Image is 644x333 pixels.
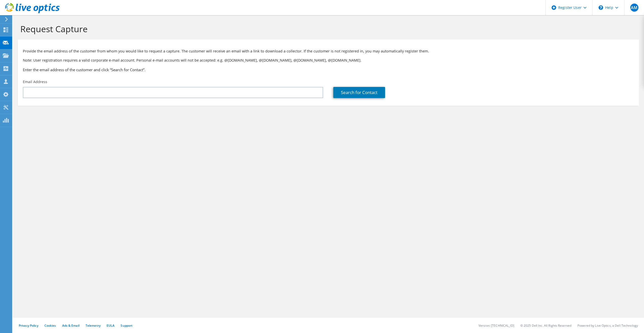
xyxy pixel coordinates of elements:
[107,323,114,328] a: EULA
[62,323,79,328] a: Ads & Email
[478,323,514,328] li: Version: [TECHNICAL_ID]
[577,323,638,328] li: Powered by Live Optics, a Dell Technology
[23,67,634,72] h3: Enter the email address of the customer and click “Search for Contact”.
[520,323,571,328] li: © 2025 Dell Inc. All Rights Reserved
[20,24,634,34] h1: Request Capture
[23,48,634,54] p: Provide the email address of the customer from whom you would like to request a capture. The cust...
[23,58,634,63] p: Note: User registration requires a valid corporate e-mail account. Personal e-mail accounts will ...
[630,4,638,12] span: AM
[121,323,133,328] a: Support
[333,87,385,98] a: Search for Contact
[19,323,38,328] a: Privacy Policy
[599,5,603,10] svg: \n
[23,79,47,84] label: Email Address
[44,323,56,328] a: Cookies
[86,323,101,328] a: Telemetry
